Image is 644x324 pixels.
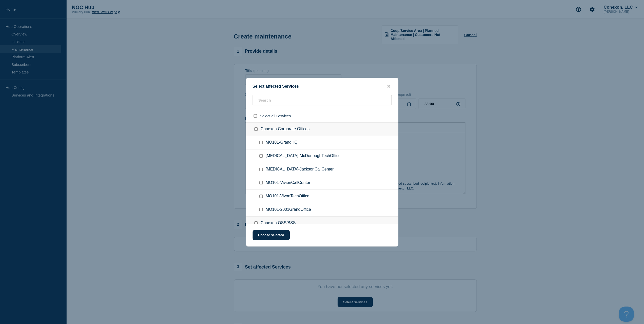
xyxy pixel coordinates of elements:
span: MO101-2001GrandOffice [266,207,311,212]
input: MO101-VivionCallCenter checkbox [259,181,263,184]
input: MO101-2001GrandOffice checkbox [259,208,263,211]
button: close button [386,84,392,89]
div: Conexon Corporate Offices [246,122,398,136]
div: Select affected Services [246,84,398,89]
span: Select all Services [260,114,291,118]
input: select all checkbox [254,114,257,118]
span: MO101-GrandHQ [266,140,298,145]
span: MO101-VivonTechOffice [266,194,309,199]
span: MO101-VivionCallCenter [266,180,310,185]
button: Choose selected [253,230,290,240]
div: Conexon OSS/BSS [246,217,398,230]
span: [MEDICAL_DATA]-JacksonCallCenter [266,167,334,172]
input: MO101-GrandHQ checkbox [259,141,263,144]
input: Conexon OSS/BSS checkbox [254,221,258,225]
span: [MEDICAL_DATA]-McDonoughTechOffice [266,154,341,159]
input: Conexon Corporate Offices checkbox [254,127,258,131]
input: Search [253,95,392,105]
input: MO101-VivonTechOffice checkbox [259,195,263,198]
input: GA101-JacksonCallCenter checkbox [259,168,263,171]
input: GA101-McDonoughTechOffice checkbox [259,154,263,158]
